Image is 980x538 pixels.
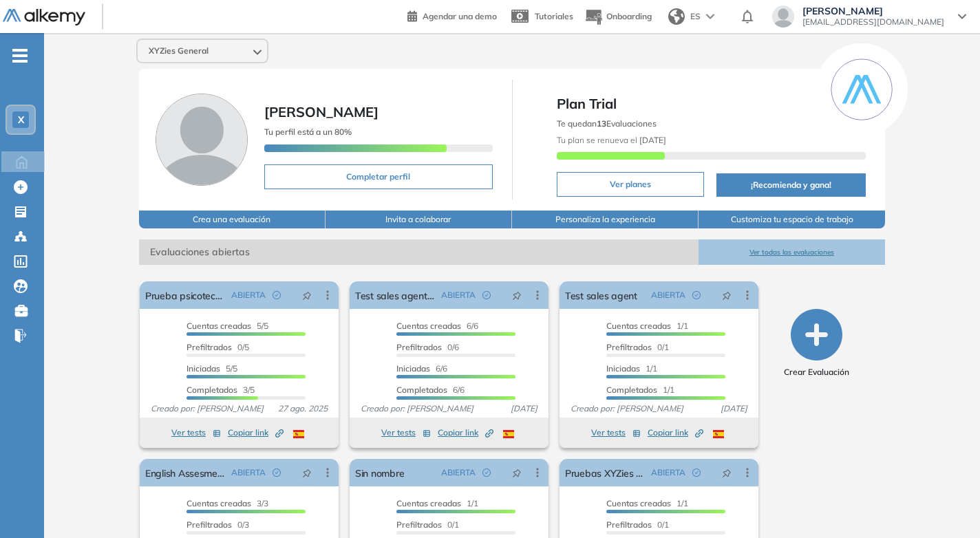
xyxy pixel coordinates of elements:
span: 1/1 [606,363,657,374]
button: Crea una evaluación [139,211,326,228]
button: pushpin [502,284,532,306]
span: 1/1 [396,498,478,508]
span: Te quedan Evaluaciones [557,118,657,129]
span: [EMAIL_ADDRESS][DOMAIN_NAME] [802,17,944,28]
button: pushpin [712,462,742,484]
span: Completados [606,385,657,395]
a: Agendar una demo [407,7,497,23]
button: Crear Evaluación [784,309,849,378]
span: [DATE] [715,402,753,415]
span: Prefiltrados [606,342,652,352]
b: [DATE] [637,135,666,145]
a: Pruebas XYZies test [565,459,646,486]
button: Copiar link [438,424,493,441]
span: ABIERTA [231,289,266,301]
span: 27 ago. 2025 [273,402,333,415]
span: 1/1 [606,321,688,331]
span: Tu perfil está a un 80% [264,127,352,137]
img: world [668,8,685,25]
span: pushpin [512,467,522,478]
span: Plan Trial [557,94,866,114]
span: Completados [187,385,237,395]
span: ABIERTA [441,289,476,301]
span: Prefiltrados [606,519,652,530]
span: 5/5 [187,363,237,374]
span: Agendar una demo [423,11,497,21]
span: Crear Evaluación [784,366,849,378]
a: Prueba psicotecnica [145,281,226,309]
span: ABIERTA [231,466,266,479]
button: Ver tests [591,424,641,441]
span: 3/3 [187,498,268,508]
span: X [18,114,24,125]
img: arrow [706,14,714,19]
a: Test sales agent [565,281,637,309]
button: Ver tests [381,424,431,441]
span: 6/6 [396,363,447,374]
button: pushpin [502,462,532,484]
span: Iniciadas [606,363,640,374]
span: ABIERTA [651,289,685,301]
span: Cuentas creadas [606,498,671,508]
span: Copiar link [438,427,493,439]
span: Tutoriales [535,11,573,21]
button: pushpin [292,462,322,484]
span: 0/1 [606,342,669,352]
span: Prefiltrados [396,519,442,530]
span: 0/1 [606,519,669,530]
span: [PERSON_NAME] [264,103,379,120]
b: 13 [597,118,606,129]
span: XYZies General [149,45,209,56]
button: Customiza tu espacio de trabajo [699,211,885,228]
button: pushpin [712,284,742,306]
span: 3/5 [187,385,255,395]
span: Cuentas creadas [187,498,251,508]
span: check-circle [273,469,281,477]
span: 0/1 [396,519,459,530]
button: pushpin [292,284,322,306]
img: ESP [713,430,724,438]
span: Copiar link [648,427,703,439]
span: check-circle [273,291,281,299]
button: Ver todas las evaluaciones [699,239,885,265]
span: Creado por: [PERSON_NAME] [565,402,689,415]
span: pushpin [722,467,732,478]
button: Ver planes [557,172,704,197]
button: ¡Recomienda y gana! [716,173,866,197]
img: ESP [503,430,514,438]
img: ESP [293,430,304,438]
button: Invita a colaborar [326,211,512,228]
span: check-circle [692,291,701,299]
span: Prefiltrados [187,342,232,352]
span: Onboarding [606,11,652,21]
button: Copiar link [648,424,703,441]
span: ABIERTA [651,466,685,479]
span: 6/6 [396,321,478,331]
span: Iniciadas [187,363,220,374]
span: Cuentas creadas [396,321,461,331]
span: ES [690,10,701,23]
span: pushpin [302,467,312,478]
span: check-circle [692,469,701,477]
img: Foto de perfil [156,94,248,186]
span: ABIERTA [441,466,476,479]
span: Cuentas creadas [606,321,671,331]
span: 6/6 [396,385,465,395]
span: check-circle [482,291,491,299]
span: Creado por: [PERSON_NAME] [355,402,479,415]
span: 0/6 [396,342,459,352]
button: Personaliza la experiencia [512,211,699,228]
span: Prefiltrados [396,342,442,352]
span: Evaluaciones abiertas [139,239,699,265]
span: pushpin [512,290,522,301]
span: Completados [396,385,447,395]
span: Copiar link [228,427,284,439]
button: Ver tests [171,424,221,441]
i: - [12,54,28,57]
button: Onboarding [584,2,652,32]
a: Test sales agent 2.0 [355,281,436,309]
span: Cuentas creadas [187,321,251,331]
span: [PERSON_NAME] [802,6,944,17]
span: 5/5 [187,321,268,331]
span: Tu plan se renueva el [557,135,666,145]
